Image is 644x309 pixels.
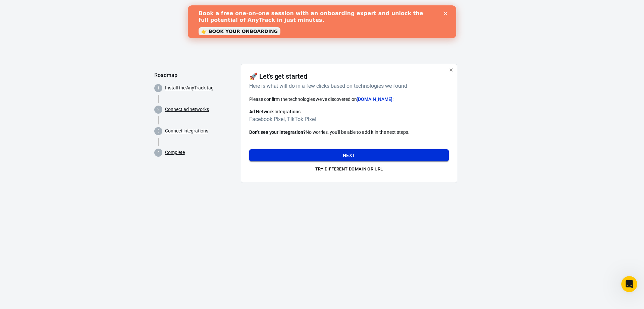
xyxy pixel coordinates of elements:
[157,150,160,155] text: 4
[157,129,160,133] text: 3
[157,107,160,112] text: 2
[249,72,307,80] h4: 🚀 Let's get started
[157,86,160,90] text: 1
[249,164,449,175] button: Try different domain or url
[621,276,637,292] iframe: Intercom live chat
[165,149,185,156] a: Complete
[165,84,214,91] a: Install the AnyTrack tag
[256,6,262,10] div: Close
[249,129,306,135] strong: Don't see your integration?
[249,149,449,162] button: Next
[249,96,393,102] span: Please confirm the technologies we've discovered on :
[165,106,209,113] a: Connect ad networks
[188,5,456,38] iframe: Intercom live chat banner
[249,82,446,90] h6: Here is what will do in a few clicks based on technologies we found
[165,127,208,134] a: Connect integrations
[249,129,449,136] p: No worries, you'll be able to add it in the next steps.
[154,72,235,79] h5: Roadmap
[357,96,392,102] span: [DOMAIN_NAME]
[154,20,490,32] div: AnyTrack
[249,108,449,115] h6: Ad Network Integrations
[249,115,449,123] h6: Facebook Pixel, TikTok Pixel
